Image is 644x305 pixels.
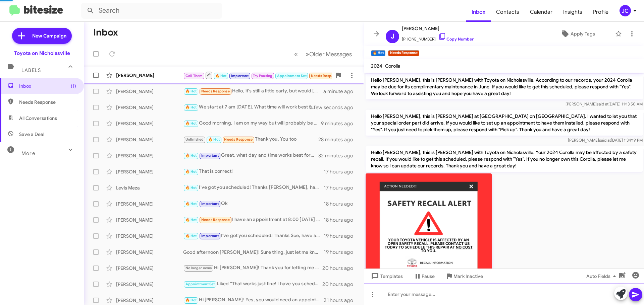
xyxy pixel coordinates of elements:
span: 🔥 Hot [185,153,197,158]
div: 21 hours ago [324,297,359,304]
span: 🔥 Hot [185,121,197,126]
a: Copy Number [438,36,474,42]
span: 🔥 Hot [185,185,197,190]
h1: Inbox [93,27,118,38]
span: Mark Inactive [453,270,483,282]
div: I've got you scheduled! Thanks Soe, have a great day! [183,232,324,240]
button: Next [302,47,356,61]
span: Labels [21,67,41,73]
span: 🔥 Hot [185,169,197,174]
span: Try Pausing [253,74,272,78]
input: Search [81,3,222,19]
div: Great, what day and time works best for you? [183,152,318,159]
div: 20 hours ago [322,265,359,272]
span: 🔥 Hot [208,137,220,142]
div: a few seconds ago [318,104,359,111]
div: [PERSON_NAME] [116,217,183,223]
span: Auto Fields [586,270,619,282]
div: Good afternoon [PERSON_NAME]! Sure thing, just let me know when you'd like to come in! :) [183,249,324,255]
span: « [294,50,298,58]
nav: Page navigation example [290,47,356,61]
span: Appointment Set [185,282,215,286]
span: Unfinished [185,137,204,142]
small: Needs Response [388,50,419,56]
span: Insights [558,2,588,22]
span: 🔥 Hot [185,105,197,109]
div: [PERSON_NAME] [116,265,183,272]
span: Older Messages [309,51,352,58]
span: Important [201,202,219,206]
div: Levis Meza [116,184,183,191]
span: [PHONE_NUMBER] [402,32,474,43]
button: Auto Fields [581,270,624,282]
div: [PERSON_NAME] [116,120,183,127]
div: Hi [PERSON_NAME]! Thank you for letting me know. Have a great day! [183,264,322,272]
div: [PERSON_NAME] [116,281,183,288]
span: 2024 [371,63,382,69]
p: Hello [PERSON_NAME], this is [PERSON_NAME] with Toyota on Nicholasville. According to our records... [366,74,643,99]
div: 28 minutes ago [318,136,359,143]
span: Needs Response [201,89,230,93]
span: Apply Tags [571,28,595,40]
span: Needs Response [19,99,76,105]
span: (1) [71,83,76,89]
a: Calendar [525,2,558,22]
div: 17 hours ago [324,184,359,191]
a: Profile [588,2,614,22]
button: Templates [364,270,408,282]
span: Important [201,153,219,158]
button: Mark Inactive [440,270,488,282]
div: [PERSON_NAME] [116,168,183,175]
div: That is correct! [183,168,324,175]
span: [PERSON_NAME] [DATE] 1:34:19 PM [568,138,643,143]
p: Hello [PERSON_NAME], this is [PERSON_NAME] with Toyota on Nicholasville. Your 2024 Corolla may be... [366,146,643,172]
span: New Campaign [32,32,66,39]
div: [PERSON_NAME] [116,152,183,159]
div: Or [DATE] [183,71,332,79]
div: [PERSON_NAME] [116,72,183,79]
div: [PERSON_NAME] [116,233,183,239]
button: Pause [408,270,440,282]
img: ME321c907dc2d5836359bfbd4382eb1787 [366,173,492,279]
span: 🔥 Hot [185,202,197,206]
span: 🔥 Hot [185,89,197,93]
span: Pause [422,270,435,282]
span: Save a Deal [19,131,44,138]
span: » [306,50,309,58]
span: Call Them [185,74,203,78]
div: We start at 7 am [DATE]. What time will work best for you? [183,103,318,111]
span: Templates [370,270,403,282]
div: 20 hours ago [322,281,359,288]
span: Needs Response [201,218,230,222]
div: 19 hours ago [324,233,359,239]
div: 32 minutes ago [318,152,359,159]
p: Hello [PERSON_NAME], this is [PERSON_NAME] at [GEOGRAPHIC_DATA] on [GEOGRAPHIC_DATA]. I wanted to... [366,110,643,136]
span: Needs Response [224,137,253,142]
span: Appointment Set [277,74,307,78]
span: J [391,31,394,42]
span: Contacts [491,2,525,22]
div: [PERSON_NAME] [116,201,183,207]
div: Hello, it's still a little early, but would [DATE] afternoon work? [183,87,323,95]
span: 🔥 Hot [185,218,197,222]
div: Liked “That works just fine! I have you scheduled for 8:30 AM - [DATE]. Let me know if you need a... [183,280,322,288]
span: Corolla [385,63,400,69]
div: 18 hours ago [324,217,359,223]
small: 🔥 Hot [371,50,385,56]
a: Inbox [466,2,491,22]
span: No longer owns [185,266,212,270]
span: 🔥 Hot [185,298,197,302]
span: Needs Response [311,74,339,78]
div: 9 minutes ago [321,120,359,127]
button: Previous [290,47,302,61]
div: 17 hours ago [324,168,359,175]
div: Toyota on Nicholasville [14,50,70,57]
div: Thank you. You too [183,136,318,143]
div: 18 hours ago [324,201,359,207]
div: Hi [PERSON_NAME]! Yes, you would need an appointment for that, it wouldn't take long at all. Do y... [183,296,324,304]
span: said at [599,138,611,143]
span: Important [201,234,219,238]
